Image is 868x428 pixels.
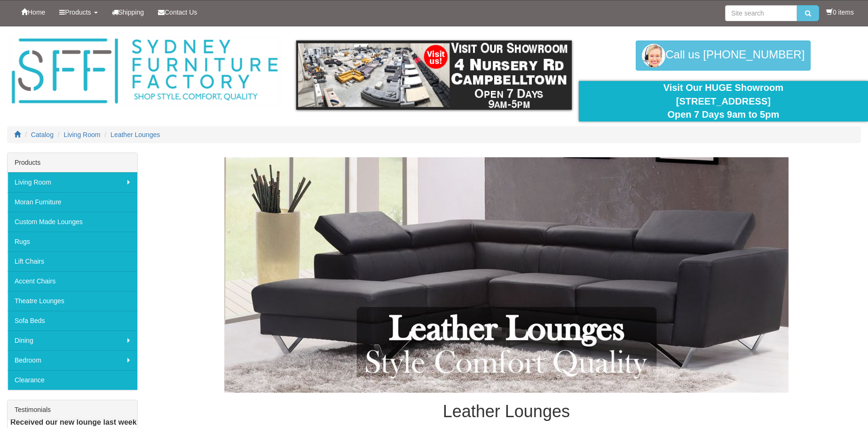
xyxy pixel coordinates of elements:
[8,232,137,251] a: Rugs
[64,131,101,138] a: Living Room
[296,40,571,110] img: showroom.gif
[110,131,160,138] a: Leather Lounges
[8,331,137,350] a: Dining
[8,172,137,192] a: Living Room
[8,350,137,370] a: Bedroom
[65,8,91,16] span: Products
[826,8,854,17] li: 0 items
[224,157,789,393] img: Leather Lounges
[151,0,204,24] a: Contact Us
[52,0,104,24] a: Products
[28,8,45,16] span: Home
[8,291,137,311] a: Theatre Lounges
[8,370,137,390] a: Clearance
[118,8,144,16] span: Shipping
[165,8,197,16] span: Contact Us
[8,271,137,291] a: Accent Chairs
[8,212,137,232] a: Custom Made Lounges
[8,153,137,172] div: Products
[8,400,137,420] div: Testimonials
[7,36,282,107] img: Sydney Furniture Factory
[14,0,52,24] a: Home
[586,81,861,121] div: Visit Our HUGE Showroom [STREET_ADDRESS] Open 7 Days 9am to 5pm
[8,192,137,212] a: Moran Furniture
[725,5,797,21] input: Site search
[8,251,137,271] a: Lift Chairs
[8,311,137,331] a: Sofa Beds
[152,402,861,421] h1: Leather Lounges
[31,131,54,138] a: Catalog
[105,0,151,24] a: Shipping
